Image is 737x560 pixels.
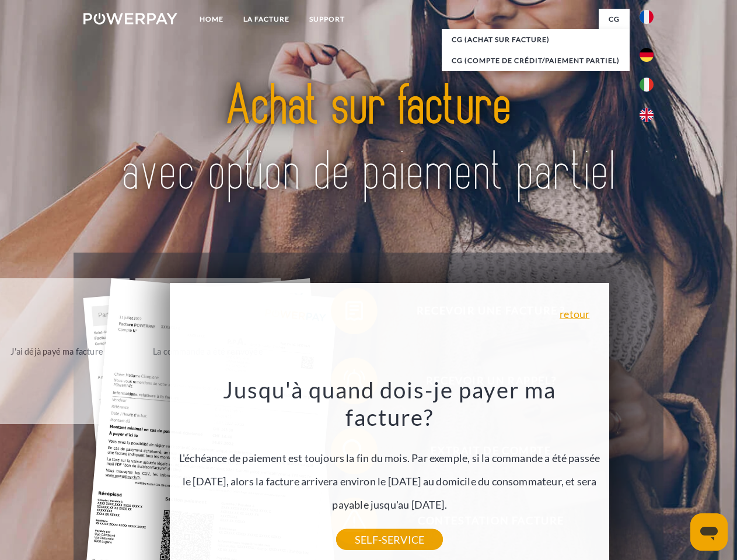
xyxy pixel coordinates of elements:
[640,48,654,62] img: de
[640,78,654,92] img: it
[177,376,603,540] div: L'échéance de paiement est toujours la fin du mois. Par exemple, si la commande a été passée le [...
[690,513,728,551] iframe: Bouton de lancement de la fenêtre de messagerie
[640,108,654,122] img: en
[233,9,299,30] a: LA FACTURE
[560,309,589,319] a: retour
[83,13,177,24] img: logo-powerpay-white.svg
[336,529,443,550] a: SELF-SERVICE
[111,56,626,223] img: title-powerpay_fr.svg
[299,9,355,30] a: Support
[442,50,630,71] a: CG (Compte de crédit/paiement partiel)
[599,9,630,30] a: CG
[177,376,603,432] h3: Jusqu'à quand dois-je payer ma facture?
[190,9,233,30] a: Home
[142,343,274,359] div: La commande a été renvoyée
[442,29,630,50] a: CG (achat sur facture)
[640,10,654,24] img: fr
